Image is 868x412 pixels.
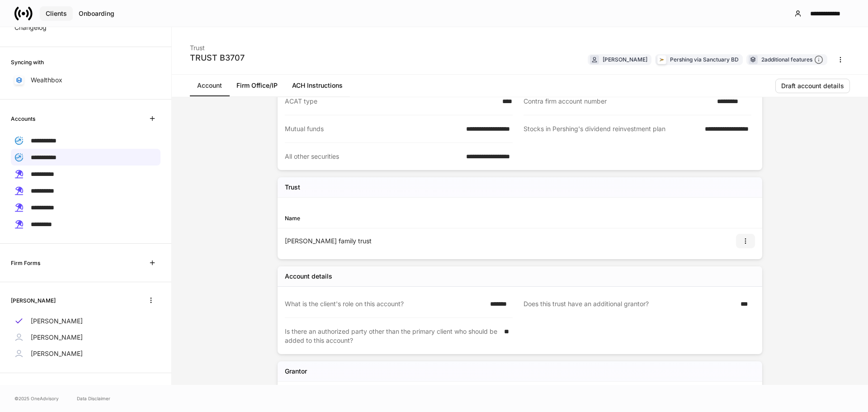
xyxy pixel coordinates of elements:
h6: Firm Forms [11,259,40,267]
div: Onboarding [79,10,114,17]
h5: Grantor [285,367,307,376]
div: Contra firm account number [524,97,712,106]
p: Wealthbox [31,76,62,85]
div: Clients [46,10,67,17]
div: Trust [190,38,245,52]
p: [PERSON_NAME] [31,349,83,358]
div: [PERSON_NAME] [603,55,647,64]
div: ACAT type [285,97,497,106]
a: Changelog [11,19,160,36]
div: Draft account details [781,83,844,89]
div: Does this trust have an additional grantor? [524,299,735,309]
h6: Accounts [11,114,35,123]
div: Stocks in Pershing's dividend reinvestment plan [524,124,699,134]
div: TRUST B3707 [190,52,245,63]
div: Pershing via Sanctuary BD [670,55,739,64]
button: Onboarding [73,6,120,21]
button: Clients [40,6,73,21]
h6: [PERSON_NAME] [11,296,56,305]
button: Draft account details [775,79,850,93]
div: [PERSON_NAME] family trust [285,237,520,246]
div: 2 additional features [761,55,823,65]
a: [PERSON_NAME] [11,346,160,362]
a: Firm Office/IP [229,75,285,96]
a: ACH Instructions [285,75,350,96]
div: Mutual funds [285,124,461,133]
div: What is the client's role on this account? [285,299,485,308]
div: All other securities [285,152,461,161]
div: Account details [285,272,332,281]
span: © 2025 OneAdvisory [14,395,59,402]
h5: Trust [285,183,300,192]
div: Is there an authorized party other than the primary client who should be added to this account? [285,327,499,345]
p: [PERSON_NAME] [31,333,83,342]
h6: Syncing with [11,58,44,66]
div: Name [285,214,520,223]
p: Changelog [14,23,47,32]
a: [PERSON_NAME] [11,313,160,329]
a: Data Disclaimer [77,395,110,402]
p: [PERSON_NAME] [31,317,83,326]
a: Account [190,75,229,96]
a: Wealthbox [11,72,160,88]
a: [PERSON_NAME] [11,329,160,346]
